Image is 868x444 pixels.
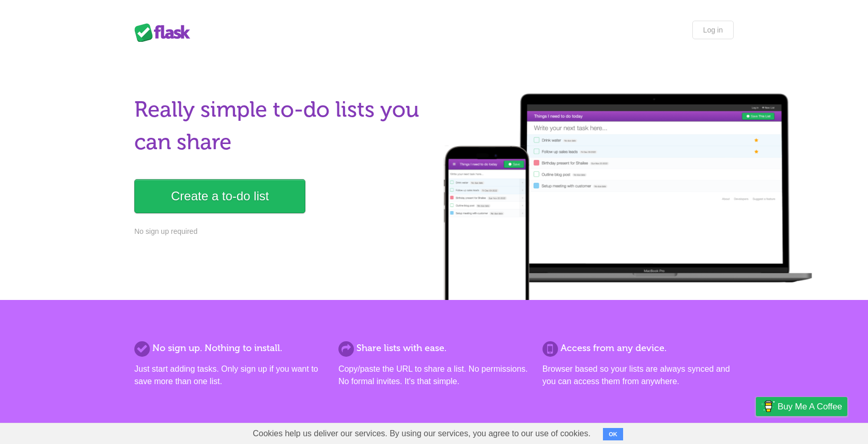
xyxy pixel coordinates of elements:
[134,93,428,158] h1: Really simple to-do lists you can share
[542,341,734,355] h2: Access from any device.
[134,23,196,42] div: Flask Lists
[134,341,326,355] h2: No sign up. Nothing to install.
[134,226,428,237] p: No sign up required
[692,21,734,39] a: Log in
[542,363,734,388] p: Browser based so your lists are always synced and you can access them from anywhere.
[338,341,530,355] h2: Share lists with ease.
[134,363,326,388] p: Just start adding tasks. Only sign up if you want to save more than one list.
[242,423,601,444] span: Cookies help us deliver our services. By using our services, you agree to our use of cookies.
[338,363,530,388] p: Copy/paste the URL to share a list. No permissions. No formal invites. It's that simple.
[756,397,847,416] a: Buy me a coffee
[761,398,775,415] img: Buy me a coffee
[778,398,842,416] span: Buy me a coffee
[603,428,623,440] button: OK
[134,179,305,213] a: Create a to-do list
